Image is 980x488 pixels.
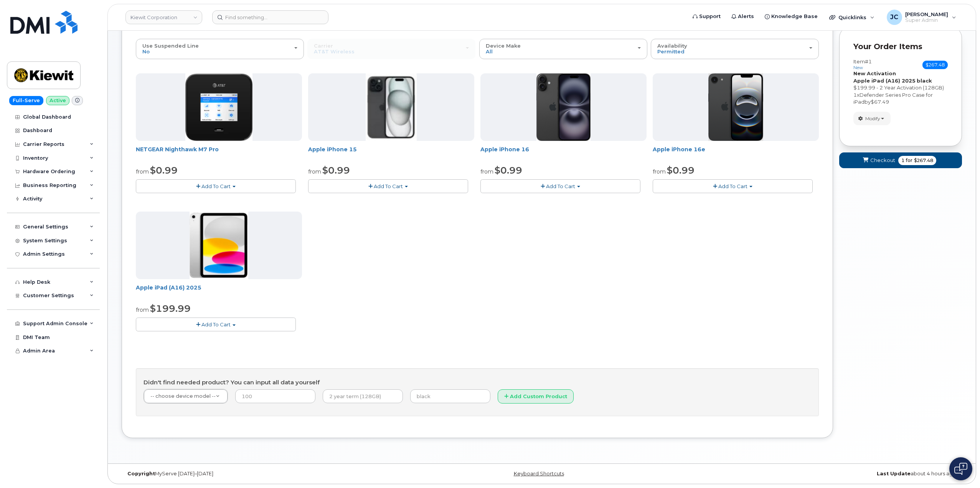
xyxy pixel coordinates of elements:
[839,152,962,168] button: Checkout 1 for $267.48
[323,389,403,403] input: 2 year term (128GB)
[136,146,219,153] a: NETGEAR Nighthawk M7 Pro
[185,73,253,141] img: nighthawk_m7_pro.png
[718,183,747,189] span: Add To Cart
[144,389,228,403] a: -- choose device model --
[954,463,967,475] img: Open chat
[853,92,933,105] span: Defender Series Pro Case for iPad
[122,471,402,477] div: MyServe [DATE]–[DATE]
[853,78,916,84] strong: Apple iPad (A16) 2025
[877,471,911,476] strong: Last Update
[738,13,754,20] span: Alerts
[853,92,857,98] span: 1
[480,168,493,175] small: from
[308,179,468,193] button: Add To Cart
[653,179,813,193] button: Add To Cart
[125,10,202,24] a: Kiewit Corporation
[479,39,647,59] button: Device Make All
[136,146,302,161] div: NETGEAR Nighthawk M7 Pro
[486,43,521,49] span: Device Make
[881,10,962,25] div: Jene Cook
[905,17,948,23] span: Super Admin
[546,183,575,189] span: Add To Cart
[853,59,872,70] h3: Item
[708,73,764,141] img: iphone16e.png
[653,146,819,161] div: Apple iPhone 16e
[480,146,647,161] div: Apple iPhone 16
[657,43,687,49] span: Availability
[853,91,948,106] div: x by
[914,157,933,164] span: $267.48
[136,168,149,175] small: from
[865,58,872,65] span: #1
[853,41,948,52] p: Your Order Items
[136,284,302,299] div: Apple iPad (A16) 2025
[904,157,914,164] span: for
[142,48,150,55] span: No
[653,146,705,153] a: Apple iPhone 16e
[136,179,296,193] button: Add To Cart
[150,165,178,176] span: $0.99
[514,471,564,476] a: Keyboard Shortcuts
[410,389,490,403] input: black
[726,9,759,24] a: Alerts
[682,471,962,477] div: about 4 hours ago
[486,48,493,55] span: All
[495,165,522,176] span: $0.99
[235,389,315,403] input: 100
[890,13,898,22] span: JC
[699,13,721,20] span: Support
[136,318,296,331] button: Add To Cart
[905,11,948,17] span: [PERSON_NAME]
[771,13,818,20] span: Knowledge Base
[308,146,357,153] a: Apple iPhone 15
[901,157,904,164] span: 1
[687,9,726,24] a: Support
[536,73,591,141] img: iphone_16_plus.png
[853,84,948,91] div: $199.99 - 2 Year Activation (128GB)
[150,303,191,314] span: $199.99
[308,146,474,161] div: Apple iPhone 15
[374,183,403,189] span: Add To Cart
[136,306,149,313] small: from
[322,165,350,176] span: $0.99
[366,73,417,141] img: iphone15.jpg
[201,183,231,189] span: Add To Cart
[922,61,948,69] span: $267.48
[127,471,155,476] strong: Copyright
[212,10,328,24] input: Find something...
[838,14,866,20] span: Quicklinks
[136,284,201,291] a: Apple iPad (A16) 2025
[651,39,819,59] button: Availability Permitted
[865,115,880,122] span: Modify
[759,9,823,24] a: Knowledge Base
[136,39,304,59] button: Use Suspended Line No
[150,393,216,399] span: -- choose device model --
[201,321,231,328] span: Add To Cart
[308,168,321,175] small: from
[480,179,640,193] button: Add To Cart
[142,43,199,49] span: Use Suspended Line
[498,389,574,404] button: Add Custom Product
[871,99,889,105] span: $67.49
[853,112,891,125] button: Modify
[824,10,880,25] div: Quicklinks
[653,168,666,175] small: from
[480,146,529,153] a: Apple iPhone 16
[657,48,685,55] span: Permitted
[853,70,896,76] strong: New Activation
[917,78,932,84] strong: black
[144,379,811,386] h4: Didn't find needed product? You can input all data yourself
[870,157,895,164] span: Checkout
[190,212,248,279] img: iPad_A16.PNG
[667,165,695,176] span: $0.99
[853,65,863,70] small: new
